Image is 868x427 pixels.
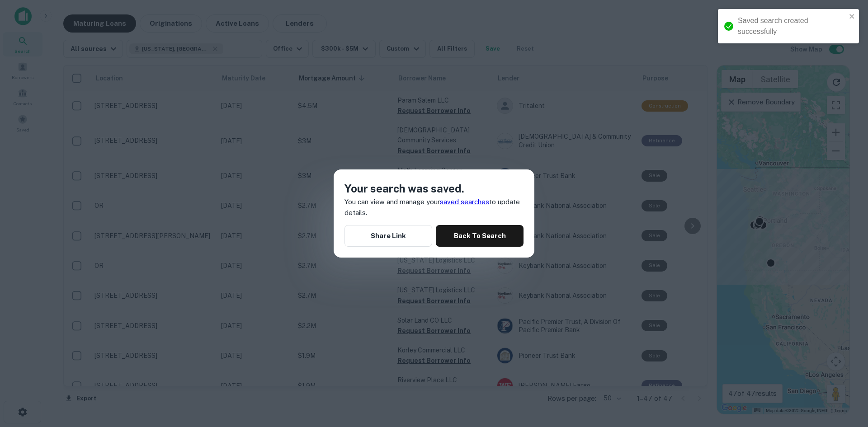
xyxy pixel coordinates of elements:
div: Saved search created successfully [738,15,846,37]
iframe: Chat Widget [823,355,868,398]
p: You can view and manage your to update details. [344,197,524,218]
button: close [849,13,855,21]
a: saved searches [440,198,489,206]
button: Back To Search [436,225,524,247]
h4: Your search was saved. [344,180,524,197]
button: Share Link [344,225,432,247]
